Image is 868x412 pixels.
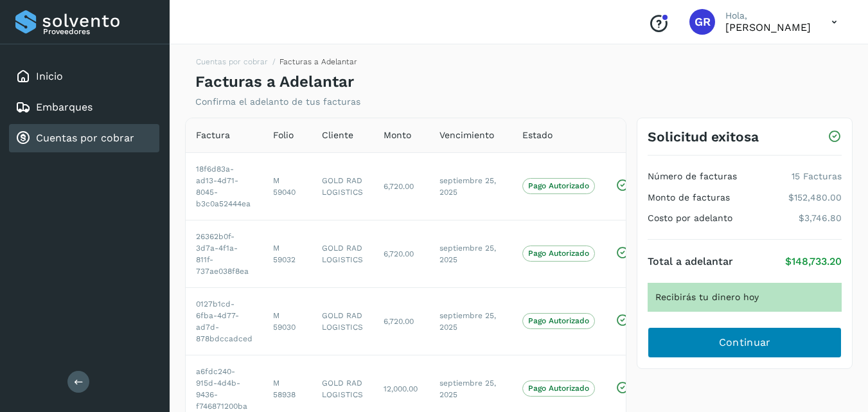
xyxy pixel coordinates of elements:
[648,327,842,358] button: Continuar
[648,171,737,182] h4: Número de facturas
[725,10,811,21] p: Hola,
[648,192,730,203] h4: Monto de facturas
[725,21,811,33] p: GILBERTO RODRIGUEZ ARANDA
[195,96,360,107] p: Confirma el adelanto de tus facturas
[196,57,268,66] a: Cuentas por cobrar
[788,192,842,203] p: $152,480.00
[263,152,312,220] td: M 59040
[522,129,553,142] span: Estado
[792,171,842,182] p: 15 Facturas
[263,287,312,355] td: M 59030
[439,311,496,332] span: septiembre 25, 2025
[195,56,357,73] nav: breadcrumb
[312,152,373,220] td: GOLD RAD LOGISTICS
[312,287,373,355] td: GOLD RAD LOGISTICS
[439,129,494,142] span: Vencimiento
[384,182,414,191] span: 6,720.00
[384,129,411,142] span: Monto
[384,317,414,326] span: 6,720.00
[439,244,496,264] span: septiembre 25, 2025
[322,129,353,142] span: Cliente
[43,27,154,36] p: Proveedores
[528,316,589,325] p: Pago Autorizado
[9,124,159,152] div: Cuentas por cobrar
[719,336,771,350] span: Continuar
[384,384,418,393] span: 12,000.00
[36,70,63,82] a: Inicio
[9,93,159,121] div: Embarques
[439,176,496,197] span: septiembre 25, 2025
[785,255,842,267] p: $148,733.20
[648,129,759,145] h3: Solicitud exitosa
[36,101,93,113] a: Embarques
[439,379,496,399] span: septiembre 25, 2025
[196,129,230,142] span: Factura
[528,249,589,258] p: Pago Autorizado
[799,213,842,224] p: $3,746.80
[9,62,159,91] div: Inicio
[195,73,354,91] h4: Facturas a Adelantar
[384,249,414,258] span: 6,720.00
[186,287,263,355] td: 0127b1cd-6fba-4d77-ad7d-878bdccadced
[186,220,263,287] td: 26362b0f-3d7a-4f1a-811f-737ae038f8ea
[36,132,134,144] a: Cuentas por cobrar
[279,57,357,66] span: Facturas a Adelantar
[648,213,732,224] h4: Costo por adelanto
[312,220,373,287] td: GOLD RAD LOGISTICS
[648,283,842,312] div: Recibirás tu dinero hoy
[273,129,294,142] span: Folio
[263,220,312,287] td: M 59032
[528,181,589,190] p: Pago Autorizado
[186,152,263,220] td: 18f6d83a-ad13-4d71-8045-b3c0a52444ea
[648,255,733,267] h4: Total a adelantar
[528,384,589,393] p: Pago Autorizado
